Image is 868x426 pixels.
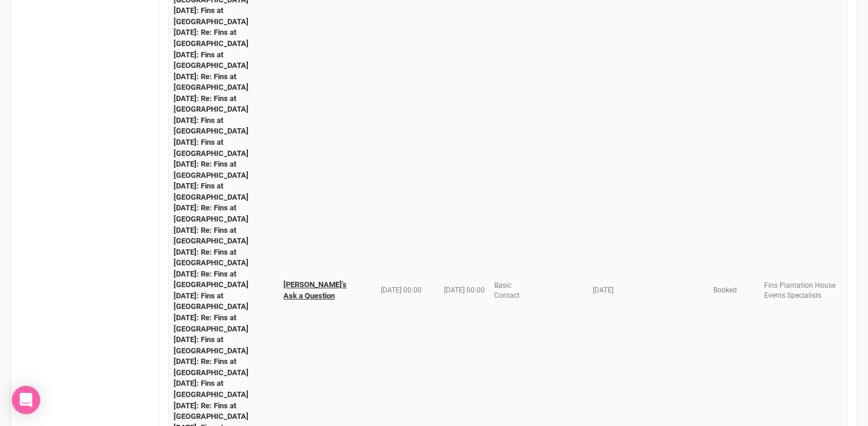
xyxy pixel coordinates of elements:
a: [PERSON_NAME]'s Ask a Question [283,280,347,300]
div: Open Intercom Messenger [12,386,40,414]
